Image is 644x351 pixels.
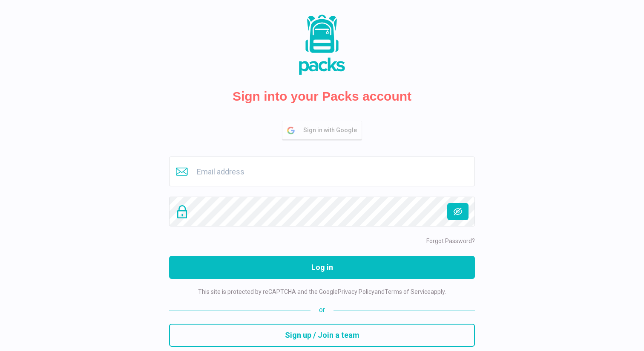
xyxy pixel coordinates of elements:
a: Terms of Service [385,288,431,295]
p: This site is protected by reCAPTCHA and the Google and apply. [198,287,446,296]
input: Email address [169,157,475,186]
h2: Sign into your Packs account [233,89,411,104]
img: Packs Logo [279,13,365,77]
a: Privacy Policy [338,288,374,295]
span: Sign in with Google [303,122,361,139]
button: Log in [169,256,475,279]
a: Forgot Password? [426,238,475,244]
button: Sign up / Join a team [169,324,475,347]
span: or [310,305,333,315]
button: Sign in with Google [282,121,362,139]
